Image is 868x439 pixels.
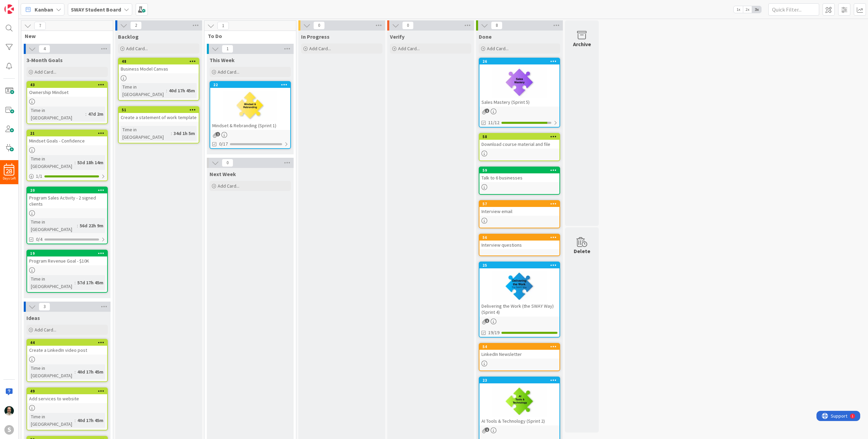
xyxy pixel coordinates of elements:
[122,108,199,112] div: 51
[479,241,559,249] div: Interview questions
[479,234,559,241] div: 56
[86,110,105,118] div: 47d 2m
[479,201,559,207] div: 57
[27,136,107,145] div: Mindset Goals - Confidence
[26,130,108,181] a: 21Mindset Goals - ConfidenceTime in [GEOGRAPHIC_DATA]:53d 18h 14m1/1
[35,5,53,14] span: Kanban
[6,169,12,174] span: 28
[479,167,559,182] div: 59Talk to 6 businesses
[29,218,77,233] div: Time in [GEOGRAPHIC_DATA]
[487,45,509,52] span: Add Card...
[39,303,50,311] span: 3
[121,83,166,98] div: Time in [GEOGRAPHIC_DATA]
[27,88,107,97] div: Ownership Mindset
[166,87,167,94] span: :
[27,250,107,256] div: 19
[479,302,559,317] div: Delivering the Work (the SWAY Way) (Sprint 4)
[216,132,220,136] span: 1
[479,58,559,64] div: 26
[222,159,233,167] span: 0
[27,172,107,180] div: 1/1
[118,58,199,101] a: 48Business Model CanvasTime in [GEOGRAPHIC_DATA]:40d 17h 45m
[479,134,559,149] div: 58Download course material and file
[119,107,199,113] div: 51
[768,3,819,16] input: Quick Filter...
[119,107,199,122] div: 51Create a statement of work template
[27,340,107,346] div: 44
[222,45,233,53] span: 1
[121,126,171,141] div: Time in [GEOGRAPHIC_DATA]
[130,21,142,30] span: 2
[27,130,107,145] div: 21Mindset Goals - Confidence
[35,3,37,8] div: 1
[119,64,199,73] div: Business Model Canvas
[85,110,86,118] span: :
[30,188,107,193] div: 20
[39,45,50,53] span: 4
[479,173,559,182] div: Talk to 6 businesses
[479,140,559,149] div: Download course material and file
[482,378,559,383] div: 23
[479,167,559,173] div: 59
[76,279,105,286] div: 57d 17h 45m
[210,81,291,149] a: 22Mindset & Rebranding (Sprint 1)0/17
[402,21,414,30] span: 0
[482,168,559,173] div: 59
[485,109,489,113] span: 1
[172,130,197,137] div: 34d 1h 5m
[26,187,108,244] a: 20Program Sales Activity - 2 signed clientsTime in [GEOGRAPHIC_DATA]:56d 22h 9m0/4
[77,222,78,229] span: :
[488,119,499,126] span: 11/12
[479,234,560,256] a: 56Interview questions
[479,377,559,383] div: 23
[29,107,85,121] div: Time in [GEOGRAPHIC_DATA]
[398,45,420,52] span: Add Card...
[210,121,290,130] div: Mindset & Rebranding (Sprint 1)
[76,417,105,424] div: 40d 17h 45m
[208,33,288,39] span: To Do
[76,159,105,166] div: 53d 18h 14m
[734,6,743,13] span: 1x
[35,69,56,75] span: Add Card...
[213,82,290,87] div: 22
[479,58,559,107] div: 26Sales Mastery (Sprint 5)
[27,250,107,265] div: 19Program Revenue Goal - $10K
[309,45,331,52] span: Add Card...
[479,58,560,128] a: 26Sales Mastery (Sprint 5)11/12
[482,263,559,268] div: 25
[27,346,107,355] div: Create a LinkedIn video post
[122,59,199,64] div: 48
[479,262,559,317] div: 25Delivering the Work (the SWAY Way) (Sprint 4)
[27,388,107,403] div: 49Add services to website
[76,368,105,376] div: 40d 17h 45m
[36,173,42,180] span: 1 / 1
[118,33,139,40] span: Backlog
[26,339,108,382] a: 44Create a LinkedIn video postTime in [GEOGRAPHIC_DATA]:40d 17h 45m
[479,33,492,40] span: Done
[482,59,559,64] div: 26
[217,22,229,30] span: 1
[167,87,197,94] div: 40d 17h 45m
[126,45,148,52] span: Add Card...
[118,106,199,144] a: 51Create a statement of work templateTime in [GEOGRAPHIC_DATA]:34d 1h 5m
[479,201,559,216] div: 57Interview email
[29,413,75,428] div: Time in [GEOGRAPHIC_DATA]
[479,262,560,338] a: 25Delivering the Work (the SWAY Way) (Sprint 4)19/19
[27,187,107,208] div: 20Program Sales Activity - 2 signed clients
[301,33,330,40] span: In Progress
[29,155,75,170] div: Time in [GEOGRAPHIC_DATA]
[743,6,752,13] span: 2x
[27,82,107,97] div: 43Ownership Mindset
[4,4,14,14] img: Visit kanbanzone.com
[119,58,199,64] div: 48
[479,234,559,249] div: 56Interview questions
[26,314,40,321] span: Ideas
[27,340,107,355] div: 44Create a LinkedIn video post
[218,183,239,189] span: Add Card...
[482,344,559,349] div: 54
[26,387,108,431] a: 49Add services to websiteTime in [GEOGRAPHIC_DATA]:40d 17h 45m
[479,133,560,161] a: 58Download course material and file
[479,207,559,216] div: Interview email
[210,82,290,88] div: 22
[479,344,559,359] div: 54LinkedIn Newsletter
